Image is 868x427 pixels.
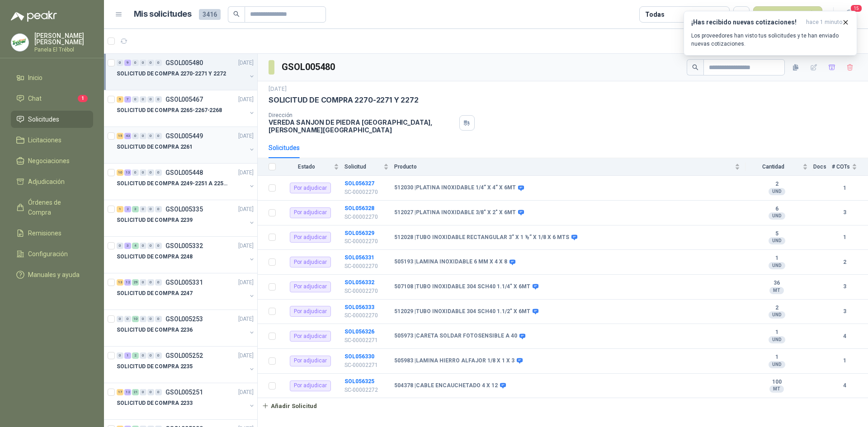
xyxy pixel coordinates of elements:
div: Todas [645,9,664,19]
div: Por adjudicar [290,232,331,243]
div: Por adjudicar [290,282,331,292]
div: 0 [140,60,146,66]
a: 0 9 0 0 0 0 GSOL005480[DATE] SOLICITUD DE COMPRA 2270-2271 Y 2272 [117,57,255,86]
b: 36 [745,280,808,287]
h1: Mis solicitudes [134,8,192,21]
p: GSOL005449 [165,133,203,139]
a: Órdenes de Compra [11,194,93,221]
div: 0 [140,243,146,249]
div: 0 [117,60,123,66]
a: 10 13 0 0 0 0 GSOL005448[DATE] SOLICITUD DE COMPRA 2249-2251 A 2256-2258 Y 2262 [117,167,255,196]
img: Company Logo [11,34,28,51]
a: 5 7 0 0 0 0 GSOL005467[DATE] SOLICITUD DE COMPRA 2265-2267-2268 [117,94,255,123]
span: Cantidad [745,164,801,170]
div: Por adjudicar [290,331,331,342]
p: GSOL005251 [165,389,203,395]
span: Estado [281,164,332,170]
span: 3416 [199,9,221,20]
p: GSOL005335 [165,206,203,212]
div: UND [769,262,785,269]
a: Chat1 [11,90,93,107]
p: Los proveedores han visto tus solicitudes y te han enviado nuevas cotizaciones. [691,32,849,48]
div: Por adjudicar [290,257,331,267]
div: 0 [147,316,154,322]
a: SOL056330 [344,353,374,360]
b: 4 [832,332,857,341]
a: SOL056331 [344,254,374,261]
p: GSOL005480 [165,60,203,66]
p: SOLICITUD DE COMPRA 2236 [117,326,193,334]
a: 13 12 29 0 0 0 GSOL005331[DATE] SOLICITUD DE COMPRA 2247 [117,277,255,306]
span: 15 [850,4,863,13]
b: 505983 | LAMINA HIERRO ALFAJOR 1/8 X 1 X 3 [394,357,514,365]
div: 1 [117,206,123,212]
p: SOLICITUD DE COMPRA 2233 [117,399,193,408]
p: SOLICITUD DE COMPRA 2239 [117,216,193,225]
h3: ¡Has recibido nuevas cotizaciones! [691,19,802,26]
a: 0 1 2 0 0 0 GSOL005252[DATE] SOLICITUD DE COMPRA 2235 [117,350,255,379]
span: Chat [28,94,42,103]
button: Añadir Solicitud [258,398,321,413]
div: 0 [155,316,162,322]
div: 0 [147,243,154,249]
div: 0 [132,96,139,103]
p: [DATE] [238,59,254,67]
div: UND [769,336,785,343]
b: 1 [832,233,857,242]
p: SC-00002270 [344,188,389,197]
a: SOL056328 [344,205,374,211]
span: hace 1 minuto [806,19,842,26]
p: [DATE] [238,169,254,177]
div: 0 [140,316,146,322]
b: 512029 | TUBO INOXIDABLE 304 SCH40 1.1/2" X 6MT [394,308,530,315]
p: SOLICITUD DE COMPRA 2265-2267-2268 [117,106,222,115]
b: 1 [745,354,808,361]
div: 0 [155,206,162,212]
div: 0 [147,133,154,139]
div: UND [769,188,785,195]
div: UND [769,361,785,368]
div: 12 [124,389,131,395]
a: 0 3 4 0 0 0 GSOL005332[DATE] SOLICITUD DE COMPRA 2248 [117,240,255,269]
p: GSOL005467 [165,96,203,103]
a: Manuales y ayuda [11,266,93,283]
div: 0 [155,60,162,66]
div: 2 [132,352,139,359]
p: [DATE] [238,95,254,104]
p: Panela El Trébol [34,47,93,52]
span: Producto [394,164,733,170]
a: 17 12 21 0 0 0 GSOL005251[DATE] SOLICITUD DE COMPRA 2233 [117,387,255,416]
a: 0 0 10 0 0 0 GSOL005253[DATE] SOLICITUD DE COMPRA 2236 [117,314,255,343]
b: 2 [745,305,808,312]
p: SC-00002270 [344,287,389,296]
div: 0 [155,243,162,249]
th: # COTs [832,158,868,176]
b: 6 [745,206,808,213]
div: 0 [124,316,131,322]
a: Remisiones [11,225,93,242]
b: 100 [745,379,808,386]
button: ¡Has recibido nuevas cotizaciones!hace 1 minuto Los proveedores han visto tus solicitudes y te ha... [684,11,857,56]
div: 0 [147,206,154,212]
a: Solicitudes [11,111,93,128]
span: Adjudicación [28,177,65,187]
div: 7 [124,96,131,103]
div: Por adjudicar [290,380,331,391]
p: Dirección [269,112,456,118]
b: 1 [745,255,808,262]
a: Añadir Solicitud [258,398,868,413]
a: SOL056332 [344,279,374,286]
div: MT [769,385,784,393]
div: 0 [117,316,123,322]
div: Por adjudicar [290,356,331,366]
div: UND [769,212,785,220]
button: 15 [841,6,857,23]
span: Configuración [28,249,68,259]
div: 0 [155,389,162,395]
p: SOLICITUD DE COMPRA 2270-2271 Y 2272 [117,70,226,78]
div: 4 [132,243,139,249]
p: SC-00002270 [344,311,389,320]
